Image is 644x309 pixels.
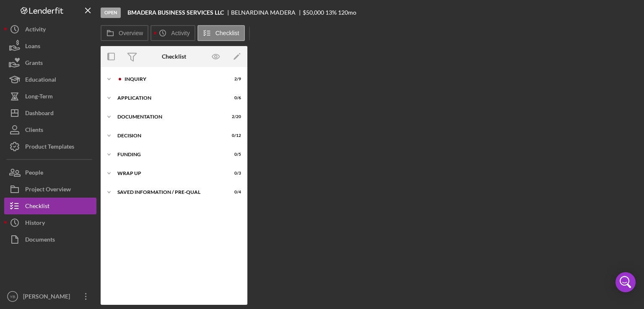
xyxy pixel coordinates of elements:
[25,138,74,157] div: Product Templates
[25,214,45,233] div: History
[4,138,96,155] button: Product Templates
[4,121,96,138] button: Clients
[226,114,241,119] div: 2 / 20
[25,164,43,183] div: People
[226,95,241,100] div: 0 / 6
[21,288,75,307] div: [PERSON_NAME]
[171,30,190,36] label: Activity
[4,54,96,71] button: Grants
[25,231,55,250] div: Documents
[4,88,96,105] button: Long-Term
[4,71,96,88] button: Educational
[117,152,220,157] div: Funding
[4,198,96,214] button: Checklist
[216,30,239,36] label: Checklist
[151,25,195,41] button: Activity
[117,171,220,176] div: Wrap up
[226,133,241,138] div: 0 / 12
[226,171,241,176] div: 0 / 3
[10,294,16,299] text: YB
[125,77,220,82] div: Inquiry
[25,54,43,73] div: Grants
[338,9,356,16] div: 120 mo
[117,133,220,138] div: Decision
[4,21,96,38] button: Activity
[4,105,96,121] button: Dashboard
[25,198,49,216] div: Checklist
[303,9,324,16] span: $50,000
[226,77,241,82] div: 2 / 9
[325,9,337,16] div: 13 %
[25,71,56,90] div: Educational
[25,121,43,140] div: Clients
[25,38,40,57] div: Loans
[117,114,220,119] div: Documentation
[25,181,71,200] div: Project Overview
[25,105,54,124] div: Dashboard
[197,25,245,41] button: Checklist
[117,95,220,100] div: Application
[226,152,241,157] div: 0 / 5
[231,9,303,16] div: BELNARDINA MADERA
[4,181,96,198] button: Project Overview
[162,53,186,60] div: Checklist
[226,190,241,195] div: 0 / 4
[101,8,121,18] div: Open
[25,88,53,107] div: Long-Term
[117,190,220,195] div: Saved Information / Pre-Qual
[4,214,96,231] button: History
[25,21,46,40] div: Activity
[101,25,148,41] button: Overview
[127,9,224,16] b: BMADERA BUSINESS SERVICES LLC
[4,164,96,181] button: People
[615,272,636,292] div: Open Intercom Messenger
[119,30,143,36] label: Overview
[4,231,96,248] button: Documents
[4,288,96,305] button: YB[PERSON_NAME]
[4,38,96,54] button: Loans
